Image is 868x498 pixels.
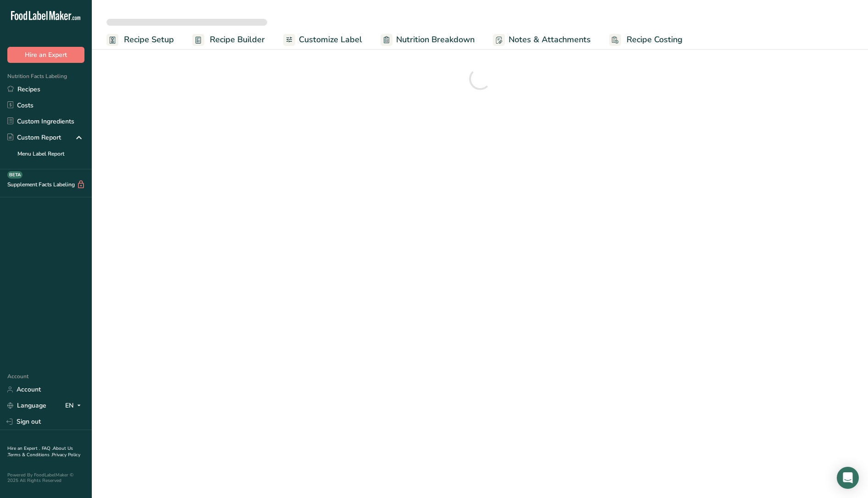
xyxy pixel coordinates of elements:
div: Custom Report [7,133,61,142]
span: Notes & Attachments [509,34,591,46]
span: Recipe Builder [210,34,265,46]
div: BETA [7,171,22,179]
span: Customize Label [299,34,362,46]
span: Recipe Setup [124,34,174,46]
a: Recipe Setup [106,29,174,50]
button: Hire an Expert [7,47,84,63]
a: Language [7,397,46,414]
a: Customize Label [283,29,362,50]
span: Nutrition Breakdown [396,34,475,46]
span: Recipe Costing [627,34,683,46]
a: Hire an Expert . [7,445,40,452]
a: FAQ . [42,445,53,452]
a: Notes & Attachments [493,29,591,50]
div: EN [65,400,84,411]
a: Recipe Costing [609,29,683,50]
a: Nutrition Breakdown [381,29,475,50]
a: Terms & Conditions . [8,452,52,458]
a: Recipe Builder [192,29,265,50]
div: Powered By FoodLabelMaker © 2025 All Rights Reserved [7,472,84,483]
div: Open Intercom Messenger [837,467,859,489]
a: About Us . [7,445,73,458]
a: Privacy Policy [52,452,80,458]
